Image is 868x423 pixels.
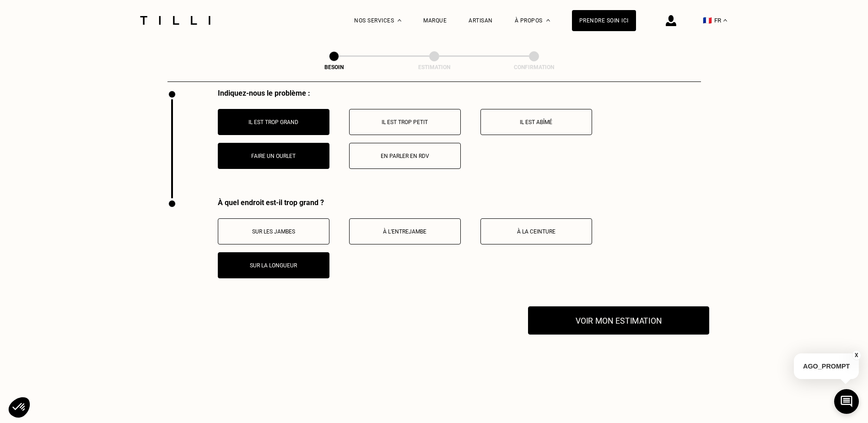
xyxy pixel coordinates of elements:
button: Sur les jambes [218,218,329,244]
img: menu déroulant [723,19,727,22]
p: En parler en RDV [354,153,456,159]
div: Besoin [288,64,380,70]
a: Marque [423,17,447,24]
button: Sur la longueur [218,252,329,278]
a: Prendre soin ici [572,10,636,31]
span: 🇫🇷 [703,16,712,25]
button: Il est trop grand [218,109,329,135]
div: À quel endroit est-il trop grand ? [218,198,701,207]
button: Il est abîmé [480,109,592,135]
img: Logo du service de couturière Tilli [137,16,214,25]
img: Menu déroulant [398,19,401,22]
button: Il est trop petit [349,109,461,135]
p: Faire un ourlet [223,153,324,159]
button: Faire un ourlet [218,143,329,169]
p: À l’entrejambe [354,228,456,235]
button: À la ceinture [480,218,592,244]
p: À la ceinture [485,228,587,235]
div: Confirmation [488,64,580,70]
img: Menu déroulant à propos [546,19,550,22]
div: Estimation [388,64,480,70]
button: En parler en RDV [349,143,461,169]
button: X [852,350,861,360]
a: Artisan [469,17,493,24]
p: Il est trop grand [223,119,324,125]
div: Indiquez-nous le problème : [218,89,701,98]
button: À l’entrejambe [349,218,461,244]
p: Sur la longueur [223,262,324,269]
p: AGO_PROMPT [794,353,859,379]
p: Il est trop petit [354,119,456,125]
p: Il est abîmé [485,119,587,125]
img: icône connexion [666,15,676,26]
p: Sur les jambes [223,228,324,235]
button: Voir mon estimation [528,306,709,335]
